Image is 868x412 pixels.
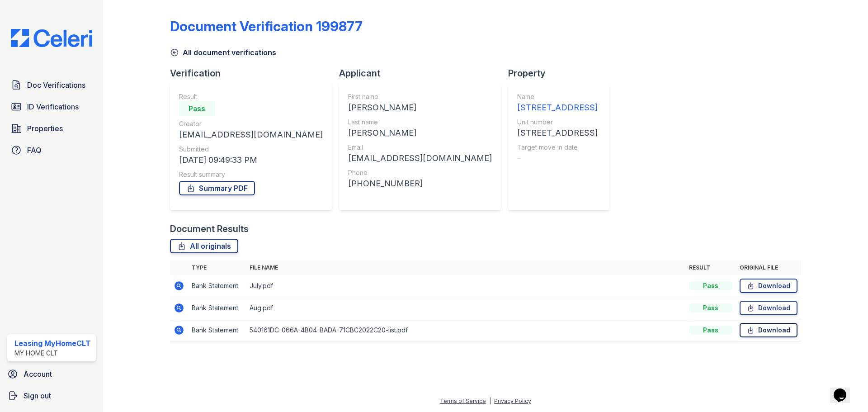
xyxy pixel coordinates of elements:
div: Name [517,92,598,101]
td: Bank Statement [188,319,246,341]
div: Result [179,92,323,101]
div: First name [348,92,492,101]
span: Sign out [24,390,51,401]
div: [EMAIL_ADDRESS][DOMAIN_NAME] [348,152,492,165]
a: Name [STREET_ADDRESS] [517,92,598,114]
a: Doc Verifications [7,76,96,94]
a: Download [740,279,797,293]
a: All originals [170,239,238,253]
a: ID Verifications [7,98,96,116]
div: Pass [689,281,732,290]
a: Summary PDF [179,181,255,195]
div: Document Verification 199877 [170,18,363,34]
div: [PHONE_NUMBER] [348,177,492,190]
div: | [489,398,491,404]
span: Doc Verifications [27,80,85,90]
td: 540161DC-066A-4B04-BADA-71CBC2022C20-list.pdf [246,319,685,341]
div: Applicant [339,67,508,80]
div: [EMAIL_ADDRESS][DOMAIN_NAME] [179,128,323,141]
div: Submitted [179,145,323,154]
div: [STREET_ADDRESS] [517,101,598,114]
div: Pass [689,303,732,313]
div: Phone [348,168,492,177]
div: Verification [170,67,339,80]
span: FAQ [27,145,42,156]
div: [PERSON_NAME] [348,101,492,114]
a: Download [740,323,797,337]
span: Account [24,369,52,379]
div: Last name [348,118,492,127]
span: ID Verifications [27,101,79,112]
div: Document Results [170,223,249,235]
a: FAQ [7,141,96,159]
td: Aug.pdf [246,297,685,319]
div: Pass [689,326,732,335]
div: Unit number [517,118,598,127]
th: Result [685,260,736,275]
div: [DATE] 09:49:33 PM [179,154,323,166]
iframe: chat widget [830,376,859,403]
th: File name [246,260,685,275]
td: Bank Statement [188,297,246,319]
th: Type [188,260,246,275]
div: My Home CLT [14,349,91,358]
a: Account [4,365,99,383]
div: Pass [179,101,215,116]
td: Bank Statement [188,275,246,297]
div: [PERSON_NAME] [348,127,492,139]
div: Creator [179,119,323,128]
th: Original file [736,260,801,275]
img: CE_Logo_Blue-a8612792a0a2168367f1c8372b55b34899dd931a85d93a1a3d3e32e68fde9ad4.png [4,29,99,47]
a: All document verifications [170,47,276,58]
a: Properties [7,119,96,137]
a: Privacy Policy [494,398,531,404]
div: Property [508,67,617,80]
a: Download [740,301,797,315]
a: Terms of Service [440,398,486,404]
div: [STREET_ADDRESS] [517,127,598,139]
div: Target move in date [517,143,598,152]
span: Properties [27,123,63,134]
a: Sign out [4,387,99,405]
div: Result summary [179,170,323,179]
div: Leasing MyHomeCLT [14,338,91,349]
div: Email [348,143,492,152]
td: July.pdf [246,275,685,297]
div: - [517,152,598,165]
